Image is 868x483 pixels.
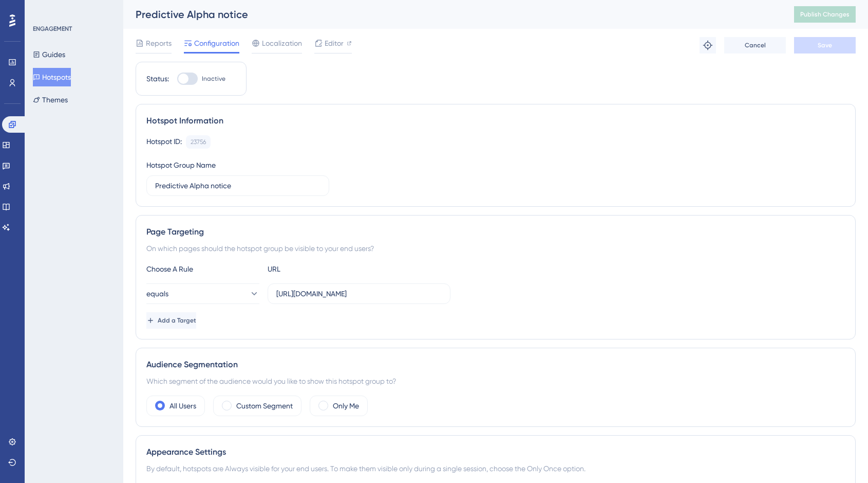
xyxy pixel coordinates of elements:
button: Add a Target [146,312,196,329]
span: Publish Changes [800,10,850,19]
input: yourwebsite.com/path [276,288,442,299]
div: Predictive Alpha notice [136,7,768,22]
span: Editor [325,37,344,49]
div: Hotspot Information [146,115,845,127]
button: Save [794,37,856,53]
span: Localization [262,37,302,49]
span: Inactive [202,75,225,83]
div: On which pages should the hotspot group be visible to your end users? [146,242,845,255]
label: All Users [169,400,196,412]
label: Custom Segment [236,400,293,412]
div: ENGAGEMENT [33,25,72,33]
button: Themes [33,91,68,109]
span: Configuration [194,37,239,49]
button: Hotspots [33,68,71,86]
span: Cancel [745,41,766,49]
div: Which segment of the audience would you like to show this hotspot group to? [146,375,845,387]
span: Add a Target [158,316,196,325]
input: Type your Hotspot Group Name here [155,180,320,191]
div: Status: [146,73,169,85]
button: Publish Changes [794,6,856,23]
div: By default, hotspots are Always visible for your end users. To make them visible only during a si... [146,462,845,475]
div: Appearance Settings [146,446,845,458]
div: Audience Segmentation [146,359,845,371]
label: Only Me [333,400,359,412]
span: equals [146,288,168,300]
button: Guides [33,45,65,64]
button: Cancel [724,37,786,53]
div: Hotspot Group Name [146,159,216,171]
div: 23756 [191,138,206,146]
div: Choose A Rule [146,263,259,275]
span: Reports [146,37,172,49]
div: Page Targeting [146,226,845,238]
div: Hotspot ID: [146,135,182,149]
span: Save [818,41,832,49]
div: URL [268,263,381,275]
button: equals [146,283,259,304]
